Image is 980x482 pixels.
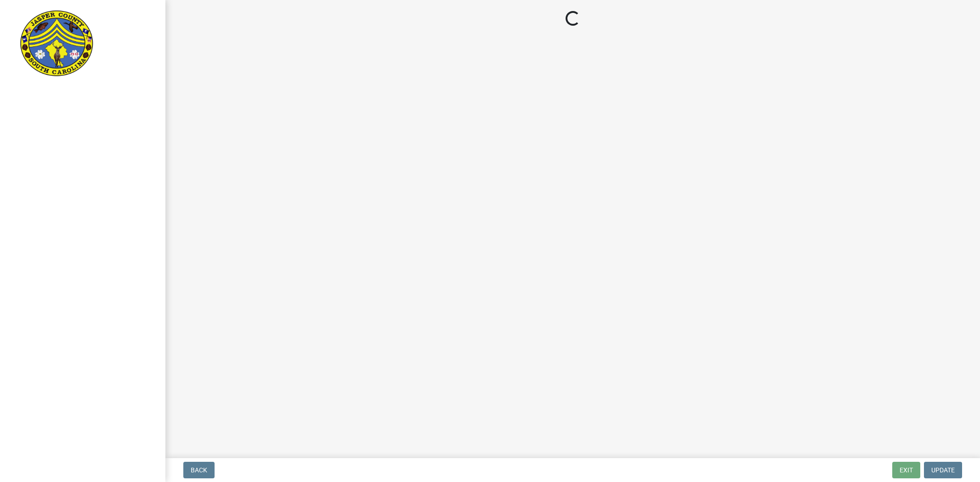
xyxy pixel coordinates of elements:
img: Jasper County, South Carolina [18,10,95,78]
span: Back [191,466,207,474]
span: Update [931,466,955,474]
button: Update [924,462,962,478]
button: Exit [892,462,920,478]
button: Back [183,462,215,478]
